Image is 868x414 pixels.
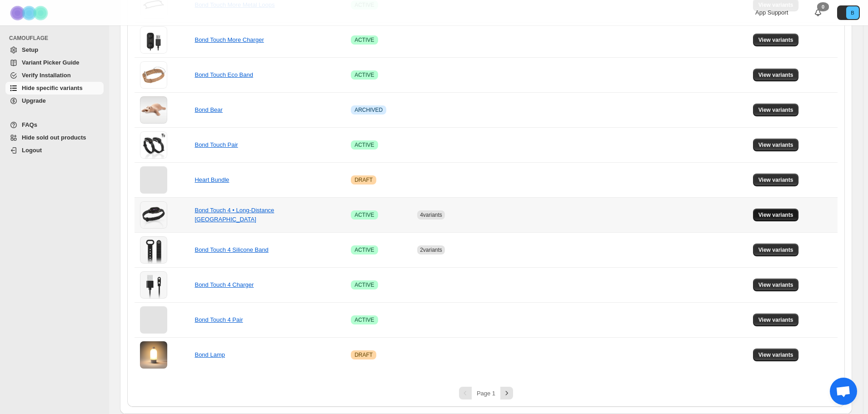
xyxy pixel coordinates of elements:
[5,82,104,95] a: Hide specific variants
[140,96,167,124] img: Bond Bear
[140,341,167,369] img: Bond Lamp
[500,387,513,399] button: Next
[195,71,253,78] a: Bond Touch Eco Band
[758,211,793,219] span: View variants
[195,36,264,43] a: Bond Touch More Charger
[753,209,799,221] button: View variants
[140,271,167,299] img: Bond Touch 4 Charger
[846,6,859,19] span: Avatar with initials B
[813,8,823,17] a: 0
[354,176,373,184] span: DRAFT
[477,390,495,397] span: Page 1
[354,351,373,359] span: DRAFT
[195,351,225,358] a: Bond Lamp
[354,246,374,254] span: ACTIVE
[830,378,857,405] div: Open chat
[354,211,374,219] span: ACTIVE
[354,106,383,114] span: ARCHIVED
[851,10,854,15] text: B
[5,69,104,82] a: Verify Installation
[195,316,243,323] a: Bond Touch 4 Pair
[5,95,104,107] a: Upgrade
[758,316,793,324] span: View variants
[753,349,799,361] button: View variants
[354,36,374,44] span: ACTIVE
[5,44,104,56] a: Setup
[753,139,799,151] button: View variants
[195,106,222,113] a: Bond Bear
[753,314,799,326] button: View variants
[195,281,254,288] a: Bond Touch 4 Charger
[817,2,829,11] div: 0
[753,104,799,116] button: View variants
[758,246,793,254] span: View variants
[195,141,238,148] a: Bond Touch Pair
[9,35,105,42] span: CAMOUFLAGE
[420,247,442,253] span: 2 variants
[758,36,793,44] span: View variants
[7,0,53,25] img: Camouflage
[195,207,274,223] a: Bond Touch 4 • Long-Distance [GEOGRAPHIC_DATA]
[758,281,793,289] span: View variants
[354,316,374,324] span: ACTIVE
[5,144,104,157] a: Logout
[837,5,860,20] button: Avatar with initials B
[22,97,46,104] span: Upgrade
[753,69,799,81] button: View variants
[758,141,793,149] span: View variants
[195,176,229,183] a: Heart Bundle
[420,212,442,218] span: 4 variants
[22,121,37,128] span: FAQs
[758,106,793,114] span: View variants
[354,71,374,79] span: ACTIVE
[22,85,83,91] span: Hide specific variants
[22,59,79,66] span: Variant Picker Guide
[5,119,104,131] a: FAQs
[755,9,788,16] span: App Support
[354,141,374,149] span: ACTIVE
[753,244,799,256] button: View variants
[758,71,793,79] span: View variants
[135,387,838,399] nav: Pagination
[195,246,268,253] a: Bond Touch 4 Silicone Band
[140,131,167,159] img: Bond Touch Pair
[758,351,793,359] span: View variants
[5,56,104,69] a: Variant Picker Guide
[753,174,799,186] button: View variants
[758,176,793,184] span: View variants
[753,34,799,46] button: View variants
[140,236,167,264] img: Bond Touch 4 Silicone Band
[22,46,38,53] span: Setup
[753,279,799,291] button: View variants
[22,134,86,141] span: Hide sold out products
[22,72,71,79] span: Verify Installation
[5,131,104,144] a: Hide sold out products
[140,201,167,229] img: Bond Touch 4 • Long-Distance Bracelet
[22,147,42,154] span: Logout
[354,281,374,289] span: ACTIVE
